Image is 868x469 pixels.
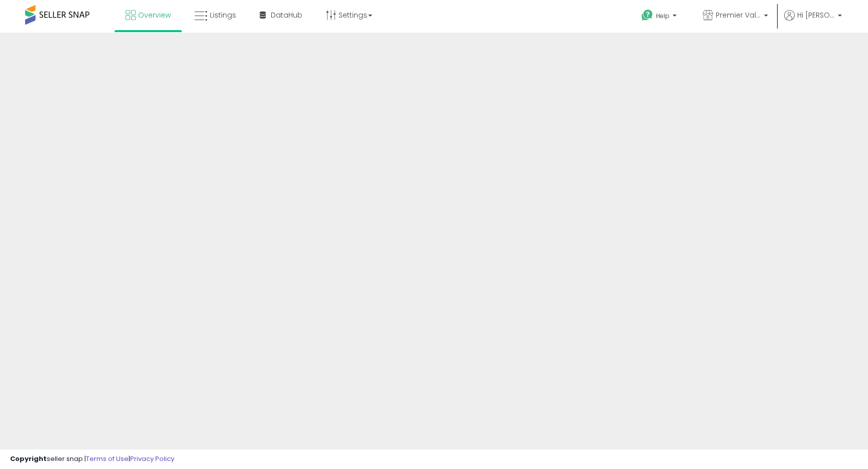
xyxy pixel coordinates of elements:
a: Help [633,2,687,33]
span: Premier Value Marketplace LLC [716,10,761,20]
i: Get Help [641,9,654,22]
span: Hi [PERSON_NAME] [797,10,835,20]
a: Hi [PERSON_NAME] [784,10,842,33]
span: Overview [138,10,171,20]
span: Help [656,12,670,20]
span: DataHub [271,10,302,20]
span: Listings [210,10,236,20]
